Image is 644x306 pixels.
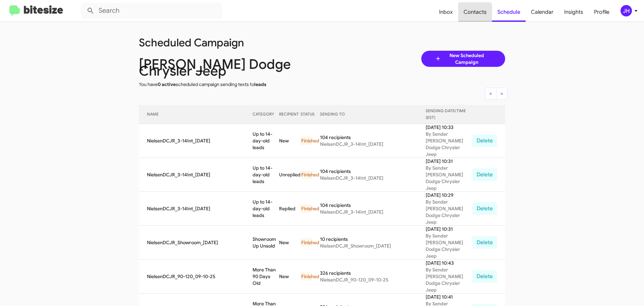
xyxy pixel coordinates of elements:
span: New Scheduled Campaign [441,52,492,65]
td: Unreplied [279,158,301,192]
div: 104 recipients [320,202,426,209]
a: New Scheduled Campaign [421,51,505,67]
div: 104 recipients [320,134,426,141]
th: RECIPIENT [279,105,301,124]
button: JH [615,5,637,16]
button: Delete [472,168,497,181]
span: leads [254,81,266,87]
button: Delete [472,270,497,283]
div: [DATE] 10:31 [426,158,472,165]
div: [DATE] 10:31 [426,226,472,232]
div: NielsenDCJR_3-14Int_[DATE] [320,175,426,181]
td: NielsenDCJR_3-14Int_[DATE] [139,192,253,226]
div: By Sender [PERSON_NAME] Dodge Chrysler Jeep [426,131,472,158]
th: SENDING DATE/TIME (EST) [426,105,472,124]
div: 326 recipients [320,270,426,276]
td: New [279,226,301,260]
th: CATEGORY [253,105,279,124]
td: NielsenDCJR_90-120_09-10-25 [139,260,253,294]
div: NielsenDCJR_3-14Int_[DATE] [320,209,426,215]
div: 10 recipients [320,236,426,243]
div: By Sender [PERSON_NAME] Dodge Chrysler Jeep [426,165,472,191]
td: Up to 14-day-old leads [253,158,279,192]
div: By Sender [PERSON_NAME] Dodge Chrysler Jeep [426,266,472,293]
td: Replied [279,192,301,226]
input: Search [81,3,222,19]
div: JH [621,5,632,16]
div: [DATE] 10:43 [426,260,472,266]
button: Previous [485,88,496,100]
nav: Page navigation example [485,88,507,100]
div: Finished [301,272,312,280]
div: [DATE] 10:33 [426,124,472,131]
th: STATUS [301,105,320,124]
div: [PERSON_NAME] Dodge Chrysler Jeep [134,61,327,74]
div: By Sender [PERSON_NAME] Dodge Chrysler Jeep [426,199,472,225]
button: Delete [472,134,497,147]
div: NielsenDCJR_3-14Int_[DATE] [320,141,426,147]
div: NielsenDCJR_Showroom_[DATE] [320,243,426,249]
td: NielsenDCJR_3-14Int_[DATE] [139,124,253,158]
th: NAME [139,105,253,124]
span: « [489,90,492,96]
div: Finished [301,238,312,247]
div: 104 recipients [320,168,426,175]
div: [DATE] 10:41 [426,294,472,300]
td: Showroom Up Unsold [253,226,279,260]
td: More Than 90 Days Old [253,260,279,294]
button: Delete [472,202,497,215]
div: Scheduled Campaign [134,39,327,46]
a: Inbox [434,2,458,22]
span: 0 active [158,81,176,87]
a: Insights [559,2,589,22]
a: Contacts [458,2,492,22]
div: Finished [301,205,312,213]
a: Calendar [526,2,559,22]
div: Finished [301,171,312,179]
td: New [279,260,301,294]
div: You have scheduled campaign sending texts to [134,81,327,88]
span: » [500,90,503,96]
button: Next [496,88,507,100]
div: NielsenDCJR_90-120_09-10-25 [320,276,426,283]
a: Profile [589,2,615,22]
div: [DATE] 10:29 [426,192,472,199]
a: Schedule [492,2,526,22]
td: NielsenDCJR_3-14Int_[DATE] [139,158,253,192]
td: New [279,124,301,158]
td: Up to 14-day-old leads [253,192,279,226]
th: SENDING TO [320,105,426,124]
div: By Sender [PERSON_NAME] Dodge Chrysler Jeep [426,232,472,259]
td: Up to 14-day-old leads [253,124,279,158]
td: NielsenDCJR_Showroom_[DATE] [139,226,253,260]
button: Delete [472,236,497,249]
div: Finished [301,137,312,145]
